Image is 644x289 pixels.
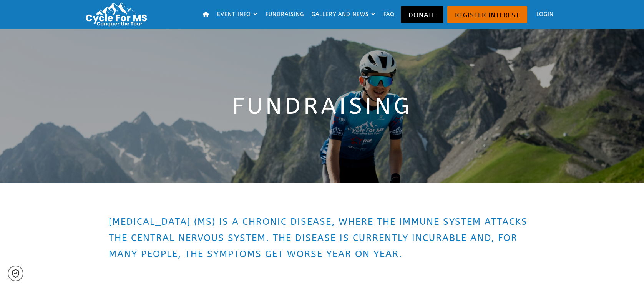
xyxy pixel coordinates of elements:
[401,6,443,23] a: Donate
[232,93,412,120] span: Fundraising
[8,266,23,281] a: Cookie settings
[447,6,527,23] a: Register Interest
[109,216,528,259] span: [MEDICAL_DATA] (MS) IS A CHRONIC DISEASE, WHERE THE IMMUNE SYSTEM ATTACKS THE CENTRAL NERVOUS SYS...
[529,2,557,27] a: Login
[83,2,153,28] img: Cycle for MS: Conquer the Tour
